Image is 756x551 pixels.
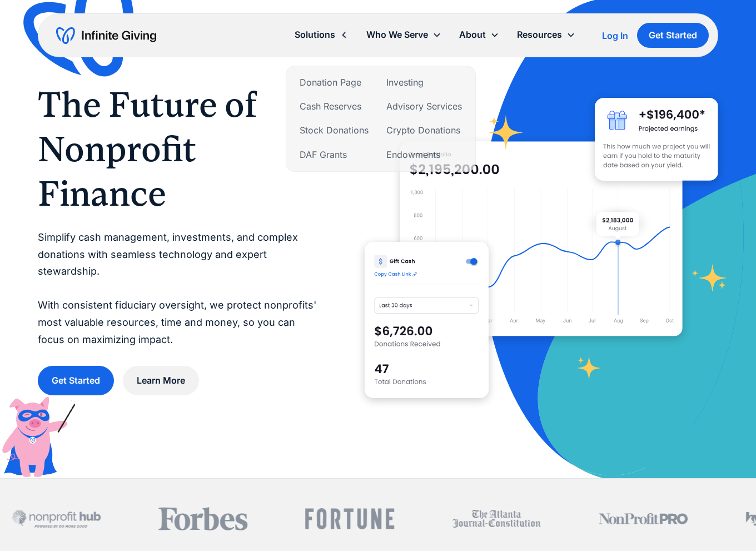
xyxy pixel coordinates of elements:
div: Solutions [286,23,357,47]
div: Resources [508,23,584,47]
a: Stock Donations [300,123,369,138]
a: Learn More [123,366,199,395]
a: Get Started [637,23,709,48]
a: DAF Grants [300,147,369,162]
a: home [56,27,156,44]
div: Solutions [295,27,335,42]
div: Who We Serve [357,23,450,47]
div: About [459,27,486,42]
img: fundraising star [692,264,727,292]
a: Cash Reserves [300,100,369,115]
div: Resources [517,27,562,42]
p: Simplify cash management, investments, and complex donations with seamless technology and expert ... [38,229,320,348]
a: Log In [602,29,628,42]
a: Get Started [38,366,114,395]
nav: Solutions [286,66,476,172]
h1: The Future of Nonprofit Finance [38,82,320,216]
a: Crypto Donations [386,123,462,138]
a: Donation Page [300,75,369,90]
a: Endowments [386,147,462,162]
a: Investing [386,75,462,90]
div: Who We Serve [366,27,428,42]
a: Advisory Services [386,100,462,115]
div: Log In [602,31,628,40]
img: donation software for nonprofits [365,242,488,398]
img: nonprofit donation platform [400,141,683,336]
div: About [450,23,508,47]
